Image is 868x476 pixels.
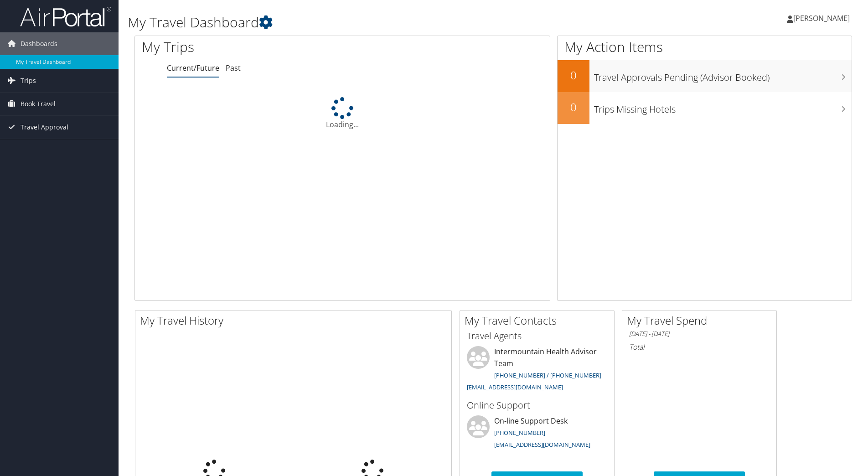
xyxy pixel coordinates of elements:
[21,69,36,92] span: Trips
[467,330,607,342] h3: Travel Agents
[494,371,601,379] a: [PHONE_NUMBER] / [PHONE_NUMBER]
[494,429,545,437] a: [PHONE_NUMBER]
[627,313,776,328] h2: My Travel Spend
[558,67,589,83] h2: 0
[558,37,852,57] h1: My Action Items
[558,99,589,115] h2: 0
[142,37,370,57] h1: My Trips
[465,313,614,328] h2: My Travel Contacts
[140,313,451,328] h2: My Travel History
[594,67,852,84] h3: Travel Approvals Pending (Advisor Booked)
[21,116,68,139] span: Travel Approval
[135,97,550,130] div: Loading...
[226,63,241,73] a: Past
[467,383,563,391] a: [EMAIL_ADDRESS][DOMAIN_NAME]
[167,63,219,73] a: Current/Future
[21,32,57,55] span: Dashboards
[629,330,770,338] h6: [DATE] - [DATE]
[494,440,590,449] a: [EMAIL_ADDRESS][DOMAIN_NAME]
[462,346,612,395] li: Intermountain Health Advisor Team
[20,6,111,27] img: airportal-logo.png
[128,13,615,32] h1: My Travel Dashboard
[787,5,859,32] a: [PERSON_NAME]
[467,399,607,412] h3: Online Support
[558,60,852,92] a: 0Travel Approvals Pending (Advisor Booked)
[462,415,612,453] li: On-line Support Desk
[558,92,852,124] a: 0Trips Missing Hotels
[21,93,56,115] span: Book Travel
[793,13,850,23] span: [PERSON_NAME]
[594,98,852,116] h3: Trips Missing Hotels
[629,342,770,352] h6: Total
